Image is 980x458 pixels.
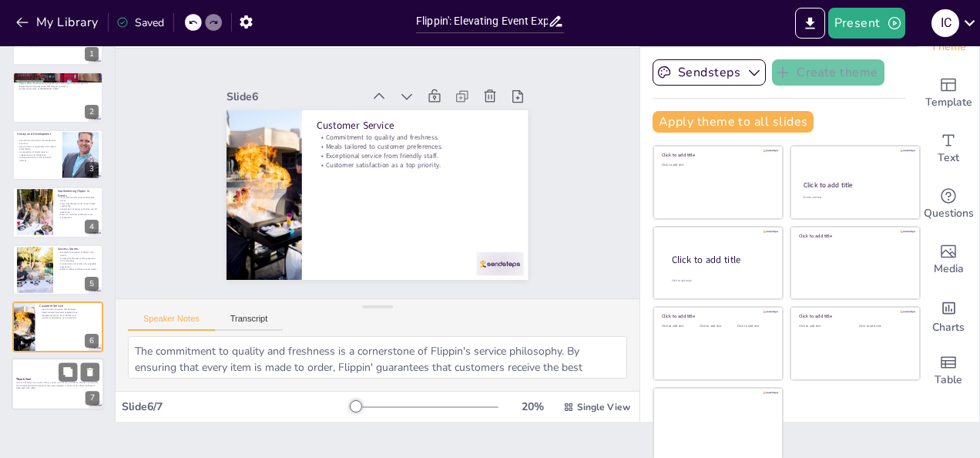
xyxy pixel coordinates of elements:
[795,8,825,39] button: Export to PowerPoint
[932,319,965,336] span: Charts
[81,363,99,382] button: Delete Slide
[925,94,972,111] span: Template
[12,187,103,237] div: 4
[12,244,103,295] div: 5
[918,177,979,232] div: Get real-time input from your audience
[16,382,99,387] p: Join us at Flippin' for a quick bite or a feast with friends and family. We are a community hub w...
[416,10,548,32] input: Insert title
[938,150,959,167] span: Text
[17,79,99,82] p: Welcome to [GEOGRAPHIC_DATA]' as a destination for high-quality fast food.
[327,107,521,162] p: Customer Service
[85,334,99,348] div: 6
[17,82,99,85] p: Flippin' offers mouth-watering cheeseburgers and crispy chicken sandwiches.
[918,232,979,288] div: Add images, graphics, shapes or video
[39,311,99,314] p: Meals tailored to customer preferences.
[934,261,964,278] span: Media
[672,253,770,266] div: Click to add title
[85,277,99,291] div: 5
[58,214,99,219] p: Focus on customer satisfaction and engagement.
[17,156,58,161] p: Unique positioning in the fast-food industry.
[918,121,979,177] div: Add text boxes
[17,132,58,136] p: History and Development
[918,66,979,121] div: Add ready made slides
[931,8,959,39] button: I C
[653,111,814,133] button: Apply theme to all slides
[737,325,772,328] div: Click to add text
[17,75,99,79] p: Introduction to Flippin
[58,208,99,214] p: Integral part of events enhancing overall experience.
[577,401,630,413] span: Single View
[116,15,164,30] div: Saved
[12,359,104,411] div: 7
[17,145,58,150] p: Use of premium ingredients and creative presentation.
[39,314,99,317] p: Exceptional service from friendly staff.
[799,325,847,328] div: Click to add text
[58,251,99,256] p: Successful integration of Flippin’ into events.
[39,304,99,308] p: Customer Service
[700,325,734,328] div: Click to add text
[12,130,103,180] div: 3
[662,152,772,158] div: Click to add title
[12,72,103,123] div: 2
[662,163,772,167] div: Click to add text
[799,313,909,319] div: Click to add title
[662,313,772,319] div: Click to add title
[128,336,627,379] textarea: The commitment to quality and freshness is a cornerstone of Flippin's service philosophy. By ensu...
[16,387,99,390] p: Generated with [URL]
[58,262,99,268] p: Transformation of events into enjoyable experiences.
[12,301,103,352] div: 6
[39,308,99,312] p: Commitment to quality and freshness.
[16,377,32,381] strong: Thank You!
[58,268,99,271] p: Ability to adapt to different event needs.
[931,39,966,56] span: Theme
[85,105,99,119] div: 2
[17,150,58,156] p: Incorporation of digital tools for collaboration and satisfaction.
[85,220,99,234] div: 4
[321,140,515,190] p: Exceptional service from friendly staff.
[122,399,351,414] div: Slide 6 / 7
[828,8,905,39] button: Present
[58,202,99,207] p: Juicy cheeseburgers and crispy chicken sandwiches.
[803,196,905,200] div: Click to add text
[85,162,99,176] div: 3
[17,45,99,48] p: Generated with [URL]
[17,139,58,144] p: Interactive and dynamic food experience at events.
[323,130,516,180] p: Meals tailored to customer preferences.
[804,180,906,190] div: Click to add title
[859,325,908,328] div: Click to add text
[59,363,77,382] button: Duplicate Slide
[772,59,884,86] button: Create theme
[935,372,962,389] span: Table
[918,288,979,343] div: Add charts and graphs
[672,278,769,282] div: Click to add body
[514,399,551,414] div: 20 %
[918,343,979,399] div: Add a table
[662,325,696,328] div: Click to add text
[319,149,512,199] p: Customer satisfaction as a top priority.
[128,314,215,331] button: Speaker Notes
[58,247,99,251] p: Success Stories
[799,233,909,239] div: Click to add title
[17,84,99,87] p: Exceptional dining experience that delights customers.
[58,257,99,262] p: Increased satisfaction and engagement from attendees.
[17,87,99,90] p: Quality meets taste at [GEOGRAPHIC_DATA]'.
[58,197,99,202] p: Iconic fast-food favorites at affordable prices.
[85,47,99,61] div: 1
[931,9,959,37] div: I C
[58,189,99,197] p: Implementing Flippin in Events
[653,59,766,86] button: Sendsteps
[325,121,519,171] p: Commitment to quality and freshness.
[86,392,99,406] div: 7
[39,317,99,320] p: Customer satisfaction as a top priority.
[244,59,379,102] div: Slide 6
[215,314,284,331] button: Transcript
[924,205,974,222] span: Questions
[12,10,105,35] button: My Library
